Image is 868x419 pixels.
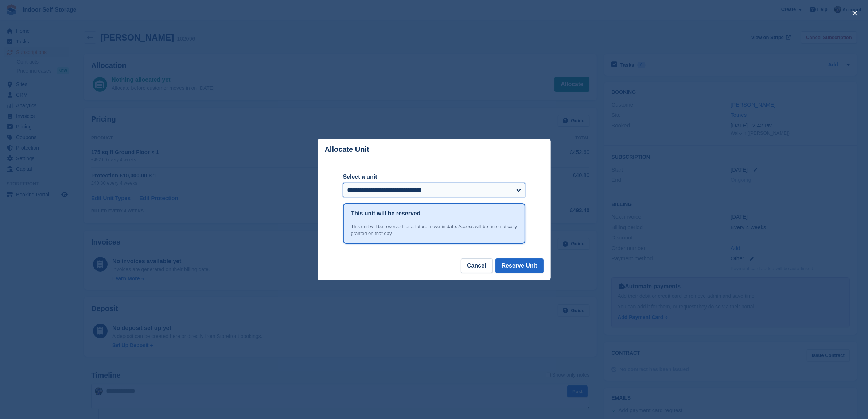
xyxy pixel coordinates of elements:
button: close [849,7,861,19]
label: Select a unit [343,173,525,181]
button: Cancel [461,258,492,273]
p: Allocate Unit [325,145,369,154]
div: This unit will be reserved for a future move-in date. Access will be automatically granted on tha... [351,223,517,237]
h1: This unit will be reserved [351,209,421,218]
button: Reserve Unit [495,258,544,273]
